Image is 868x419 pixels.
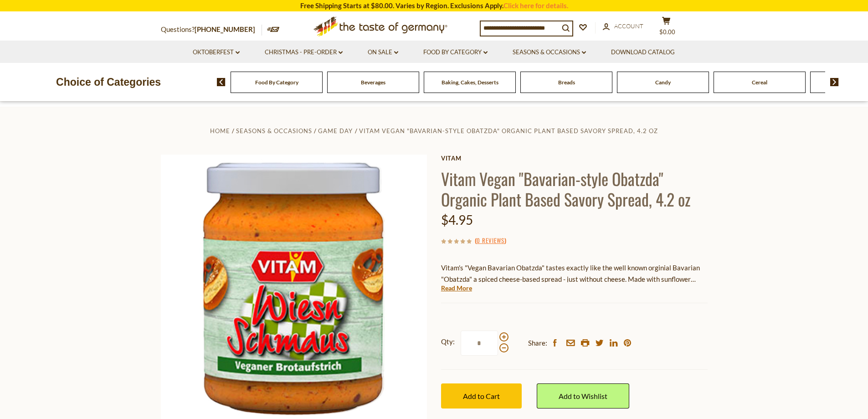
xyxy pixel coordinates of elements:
a: Vitam Vegan "Bavarian-style Obatzda" Organic Plant Based Savory Spread, 4.2 oz [359,127,658,134]
p: Vitam's "Vegan Bavarian Obatzda" tastes exactly like the well known orginial Bavarian "Obatzda" a... [441,262,708,285]
a: Christmas - PRE-ORDER [265,47,343,57]
a: Oktoberfest [193,47,240,57]
a: Click here for details. [503,1,568,10]
input: Qty: [461,331,498,356]
a: Home [210,127,230,134]
button: Add to Cart [441,383,522,409]
a: Baking, Cakes, Desserts [442,79,498,86]
span: Share: [528,337,547,349]
a: Vitam [441,155,708,162]
a: Cereal [752,79,767,86]
a: Food By Category [423,47,488,57]
a: Account [603,21,643,31]
span: Account [614,22,643,30]
span: $0.00 [659,28,675,36]
a: Beverages [361,79,385,86]
a: Candy [655,79,671,86]
a: Seasons & Occasions [513,47,586,57]
a: Game Day [318,127,353,134]
img: next arrow [830,78,839,86]
a: Food By Category [255,79,298,86]
button: $0.00 [653,16,680,39]
a: Add to Wishlist [537,383,629,409]
a: 0 Reviews [477,236,504,246]
p: Questions? [161,24,262,36]
span: Add to Cart [463,392,500,400]
a: [PHONE_NUMBER] [195,25,255,33]
span: ( ) [475,236,506,245]
a: Read More [441,284,472,293]
a: On Sale [368,47,398,57]
img: previous arrow [217,78,226,86]
h1: Vitam Vegan "Bavarian-style Obatzda" Organic Plant Based Savory Spread, 4.2 oz [441,168,708,209]
a: Download Catalog [611,47,675,57]
span: $4.95 [441,212,473,228]
strong: Qty: [441,336,455,347]
a: Breads [558,79,575,86]
a: Seasons & Occasions [236,127,312,134]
